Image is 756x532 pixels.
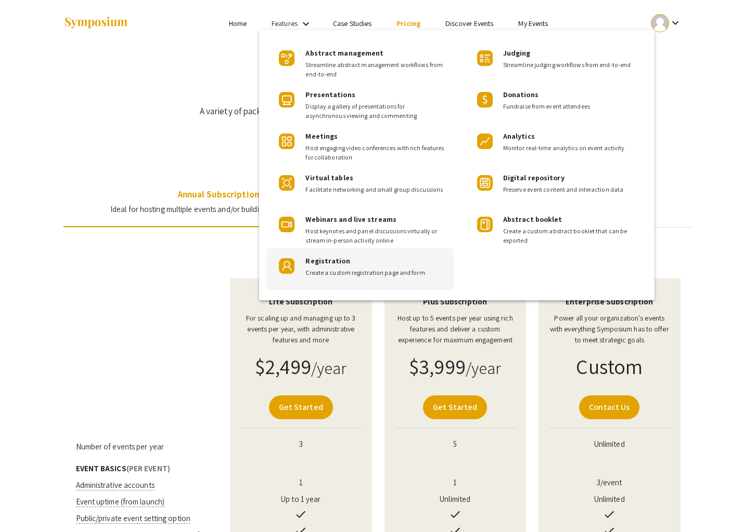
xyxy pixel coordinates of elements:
[503,173,565,182] span: Digital repository
[279,134,294,149] img: Product Icon
[305,227,445,245] span: Host keynotes and panel discussions virtually or stream in-person activity online
[503,215,562,224] span: Abstract booklet
[305,143,445,162] span: Host engaging video conferences with rich features for collaboration
[503,90,539,99] span: Donations
[279,92,294,108] img: Product Icon
[305,102,445,121] span: Display a gallery of presentations for asynchronous viewing and commenting
[305,256,350,265] span: Registration
[279,258,294,274] img: Product Icon
[503,131,535,141] span: Analytics
[305,215,396,224] span: Webinars and live streams
[305,48,383,58] span: Abstract management
[503,48,531,58] span: Judging
[503,102,639,111] span: Fundraise from event attendees
[503,185,639,194] span: Preserve event content and interaction data
[477,92,493,108] img: Product Icon
[477,217,493,232] img: Product Icon
[305,185,445,194] span: Facilitate networking and small group discussions
[305,131,338,141] span: Meetings
[503,60,639,70] span: Streamline judging workflows from end-to-end
[305,268,445,277] span: Create a custom registration page and form
[279,217,294,232] img: Product Icon
[477,175,493,191] img: Product Icon
[503,227,639,245] span: Create a custom abstract booklet that can be exported
[503,143,639,153] span: Monitor real-time analytics on event activity
[477,50,493,66] img: Product Icon
[279,50,294,66] img: Product Icon
[305,90,355,99] span: Presentations
[305,60,445,79] span: Streamline abstract management workflows from end-to-end
[305,173,353,182] span: Virtual tables
[279,175,294,191] img: Product Icon
[477,134,493,149] img: Product Icon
